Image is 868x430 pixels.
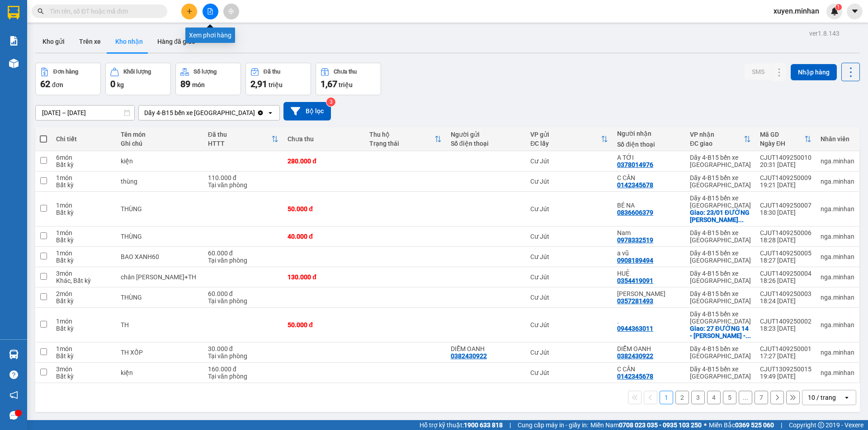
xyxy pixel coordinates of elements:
div: Bất kỳ [56,257,111,264]
div: BÉ NA [617,202,681,209]
div: Cư Jút [530,178,608,185]
div: CJUT1309250015 [760,365,811,373]
div: HTTT [208,140,271,147]
span: aim [228,8,234,14]
div: 0944363011 [617,325,653,332]
div: Đã thu [264,69,280,75]
div: Nhân viên [821,135,854,143]
div: CJUT1409250006 [760,229,811,236]
div: Tại văn phòng [208,373,278,380]
div: Người nhận [617,130,681,137]
span: 0 [110,79,115,89]
div: Bất kỳ [56,325,111,332]
div: nga.minhan [821,369,854,376]
div: nga.minhan [821,205,854,213]
div: Xem phơi hàng [185,28,235,43]
div: Cư Jút [530,294,608,301]
span: 62 [40,79,50,89]
input: Selected Dãy 4-B15 bến xe Miền Đông. [256,108,257,117]
button: Số lượng89món [175,63,241,95]
button: Đã thu2,91 triệu [245,63,311,95]
div: TH XỐP [121,349,199,356]
div: Cư Jút [530,273,608,281]
div: 40.000 đ [288,233,360,240]
div: VP nhận [690,131,744,138]
div: Chưa thu [288,135,360,143]
div: nga.minhan [821,178,854,185]
div: Tên món [121,131,199,138]
span: 1 [837,4,840,10]
div: Dãy 4-B15 bến xe [GEOGRAPHIC_DATA] [690,174,751,189]
button: 4 [707,391,721,404]
div: thùng [121,178,199,185]
span: món [192,81,205,88]
div: chân võng , BAO+TH [121,273,199,281]
div: Cư Jút [530,349,608,356]
div: 6 món [56,154,111,161]
div: kiện [121,157,199,165]
div: nga.minhan [821,294,854,301]
div: nga.minhan [821,233,854,240]
div: nga.minhan [821,321,854,328]
div: 0354419091 [617,277,653,284]
span: kg [117,81,124,88]
span: triệu [339,81,353,88]
div: nga.minhan [821,157,854,165]
div: a vũ [617,250,681,257]
div: 18:23 [DATE] [760,325,811,332]
div: 110.000 đ [208,174,278,181]
div: 0382430922 [617,352,653,360]
img: warehouse-icon [9,59,19,68]
div: 130.000 đ [288,273,360,281]
span: notification [9,391,18,399]
div: DIỄM OANH [451,345,521,352]
div: Đơn hàng [53,69,78,75]
div: 0382430922 [451,352,487,360]
div: THÙNG [121,294,199,301]
div: Dãy 4-B15 bến xe [GEOGRAPHIC_DATA] [690,194,751,209]
div: Thu hộ [369,131,434,138]
div: 50.000 đ [288,205,360,213]
div: 19:49 [DATE] [760,373,811,380]
div: Giao: 23/01 ĐƯỜNG TRẦN HƯNG ĐẠO - ĐÔNG HÒA - DĨ AN BD [690,209,751,223]
div: 10 / trang [808,393,836,402]
div: Dãy 4-B15 bến xe [GEOGRAPHIC_DATA] [690,270,751,284]
div: 1 món [56,345,111,352]
div: 160.000 đ [208,365,278,373]
div: CJUT1409250007 [760,202,811,209]
span: Hỗ trợ kỹ thuật: [420,420,503,430]
button: plus [181,4,197,19]
span: triệu [269,81,283,88]
div: Số điện thoại [451,140,521,147]
div: nga.minhan [821,349,854,356]
div: CJUT1409250002 [760,318,811,325]
span: | [781,420,782,430]
div: ver 1.8.143 [809,28,840,38]
div: Cư Jút [530,253,608,260]
div: Mã GD [760,131,804,138]
div: 1 món [56,174,111,181]
button: 2 [675,391,689,404]
img: solution-icon [9,36,19,46]
button: Khối lượng0kg [105,63,171,95]
div: THÙNG [121,205,199,213]
div: Số điện thoại [617,141,681,148]
button: Chưa thu1,67 triệu [316,63,381,95]
div: DIỄM OANH [617,345,681,352]
div: Bất kỳ [56,297,111,305]
div: Ngày ĐH [760,140,804,147]
button: Trên xe [72,31,108,52]
div: Chưa thu [334,69,357,75]
div: BAO XANH60 [121,253,199,260]
div: CJUT1409250004 [760,270,811,277]
div: THÙNG [121,233,199,240]
div: 18:30 [DATE] [760,209,811,216]
input: Tìm tên, số ĐT hoặc mã đơn [50,6,156,16]
img: logo-vxr [8,6,19,19]
div: kiện [121,369,199,376]
div: CJUT1409250010 [760,154,811,161]
span: Miền Bắc [709,420,774,430]
th: Toggle SortBy [755,127,816,151]
img: icon-new-feature [830,7,839,15]
div: Dãy 4-B15 bến xe [GEOGRAPHIC_DATA] [690,290,751,305]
